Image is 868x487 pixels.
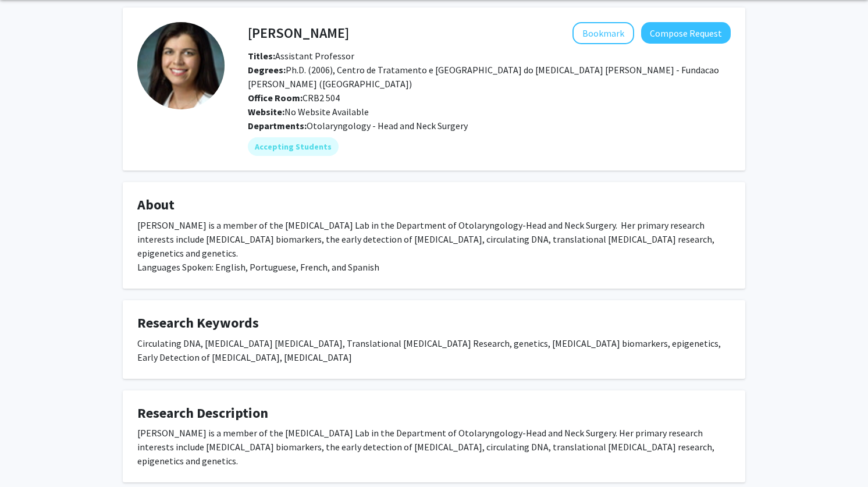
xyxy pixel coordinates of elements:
h4: Research Description [137,405,731,422]
b: Website: [248,106,284,118]
iframe: Chat [9,435,49,478]
h4: [PERSON_NAME] [248,22,349,44]
span: Ph.D. (2006), Centro de Tratamento e [GEOGRAPHIC_DATA] do [MEDICAL_DATA] [PERSON_NAME] - Fundacao... [248,64,719,90]
mat-chip: Accepting Students [248,137,339,156]
button: Compose Request to Mariana Brait [641,22,731,44]
span: Otolaryngology - Head and Neck Surgery [307,120,468,131]
div: [PERSON_NAME] is a member of the [MEDICAL_DATA] Lab in the Department of Otolaryngology-Head and ... [137,218,731,274]
b: Departments: [248,120,307,131]
b: Office Room: [248,92,303,104]
b: Degrees: [248,64,286,76]
h4: Research Keywords [137,315,731,332]
span: CRB2 504 [248,92,340,104]
b: Titles: [248,50,275,62]
span: No Website Available [248,106,369,118]
button: Add Mariana Brait to Bookmarks [572,22,634,44]
div: [PERSON_NAME] is a member of the [MEDICAL_DATA] Lab in the Department of Otolaryngology-Head and ... [137,426,731,468]
img: Profile Picture [137,22,225,109]
span: Assistant Professor [248,50,354,62]
div: Circulating DNA, [MEDICAL_DATA] [MEDICAL_DATA], Translational [MEDICAL_DATA] Research, genetics, ... [137,336,731,364]
h4: About [137,197,731,214]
